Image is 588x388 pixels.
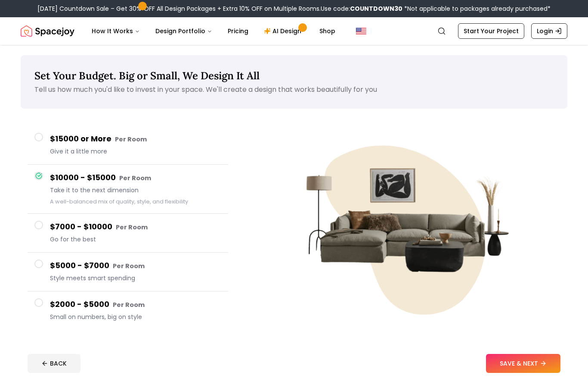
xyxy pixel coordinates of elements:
[257,22,311,40] a: AI Design
[28,253,228,291] button: $5000 - $7000 Per RoomStyle meets smart spending
[486,354,560,373] button: SAVE & NEXT
[149,22,219,40] button: Design Portfolio
[402,4,551,13] span: *Not applicable to packages already purchased*
[50,186,221,194] span: Take it to the next dimension
[50,172,221,184] h4: $10000 - $15000
[50,274,221,282] span: Style meets smart spending
[34,69,260,82] span: Set Your Budget. Big or Small, We Design It All
[21,22,74,40] a: Spacejoy
[28,291,228,330] button: $2000 - $5000 Per RoomSmall on numbers, big on style
[116,223,148,232] small: Per Room
[28,214,228,253] button: $7000 - $10000 Per RoomGo for the best
[21,22,74,40] img: Spacejoy Logo
[50,260,221,272] h4: $5000 - $7000
[113,262,145,270] small: Per Room
[50,221,221,233] h4: $7000 - $10000
[221,22,255,40] a: Pricing
[34,84,554,95] p: Tell us how much you'd like to invest in your space. We'll create a design that works beautifully...
[50,198,188,205] small: A well-balanced mix of quality, style, and flexibility
[531,23,567,39] a: Login
[313,22,342,40] a: Shop
[356,26,366,36] img: United States
[85,22,342,40] nav: Main
[37,4,551,13] div: [DATE] Countdown Sale – Get 30% OFF All Design Packages + Extra 10% OFF on Multiple Rooms.
[350,4,402,13] b: COUNTDOWN30
[50,133,221,145] h4: $15000 or More
[21,17,567,45] nav: Global
[28,354,80,373] button: BACK
[85,22,147,40] button: How It Works
[321,4,402,13] span: Use code:
[119,174,151,182] small: Per Room
[28,126,228,165] button: $15000 or More Per RoomGive it a little more
[50,235,221,244] span: Go for the best
[458,23,524,39] a: Start Your Project
[50,147,221,156] span: Give it a little more
[113,300,145,309] small: Per Room
[28,165,228,214] button: $10000 - $15000 Per RoomTake it to the next dimensionA well-balanced mix of quality, style, and f...
[115,135,147,144] small: Per Room
[50,298,221,311] h4: $2000 - $5000
[50,313,221,321] span: Small on numbers, big on style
